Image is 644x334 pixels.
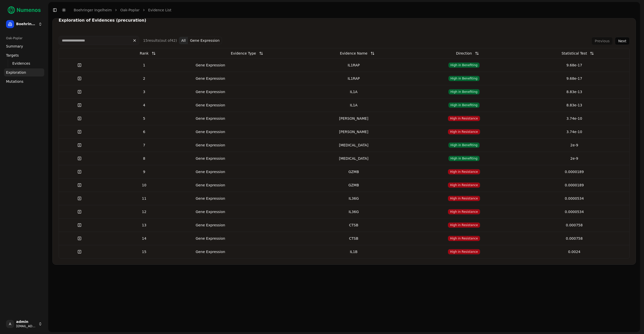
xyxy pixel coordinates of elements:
[74,8,171,13] nav: breadcrumb
[521,169,627,174] div: 0.0000189
[12,61,30,66] span: Evidences
[102,76,186,81] div: 2
[521,223,627,228] div: 0.000758
[448,222,480,228] span: High in Resistance
[521,116,627,121] div: 3.74e-10
[301,89,407,94] div: IL1A
[301,209,407,214] div: IL36G
[120,8,139,13] a: Oak-Poplar
[6,53,19,58] span: Targets
[4,77,44,86] a: Mutations
[190,129,230,134] div: Gene Expression
[102,156,186,161] div: 8
[448,62,480,68] span: High in Benefiting
[301,236,407,241] div: CTSB
[190,209,230,214] div: Gene Expression
[301,223,407,228] div: CTSB
[6,44,23,49] span: Summary
[102,223,186,228] div: 13
[448,169,480,175] span: High in Resistance
[102,196,186,201] div: 11
[179,37,188,44] button: All
[521,183,627,188] div: 0.0000189
[301,103,407,108] div: IL1A
[4,4,44,16] img: Numenos
[102,63,186,68] div: 1
[59,18,630,22] div: Exploration of Evidences (precuration)
[190,236,230,241] div: Gene Expression
[10,60,38,67] a: Evidences
[301,129,407,134] div: [PERSON_NAME]
[448,76,480,81] span: High in Benefiting
[6,79,23,84] span: Mutations
[190,89,230,94] div: Gene Expression
[340,49,367,58] div: Evidence Name
[102,143,186,148] div: 7
[521,156,627,161] div: 2e-9
[16,324,36,328] span: [EMAIL_ADDRESS]
[190,76,230,81] div: Gene Expression
[4,51,44,59] a: Targets
[301,196,407,201] div: IL36G
[521,89,627,94] div: 8.83e-13
[448,182,480,188] span: High in Resistance
[448,209,480,215] span: High in Resistance
[448,129,480,135] span: High in Resistance
[74,8,112,13] a: Boehringer Ingelheim
[561,49,587,58] div: Statistical Test
[521,249,627,254] div: 0.0024
[6,70,26,75] span: Exploration
[190,63,230,68] div: Gene Expression
[4,318,44,330] button: Aadmin[EMAIL_ADDRESS]
[148,8,172,13] a: Evidence list
[615,37,630,45] button: Next
[448,236,480,241] span: High in Resistance
[448,102,480,108] span: High in Benefiting
[521,143,627,148] div: 2e-9
[190,116,230,121] div: Gene Expression
[301,143,407,148] div: [MEDICAL_DATA]
[102,89,186,94] div: 3
[448,116,480,121] span: High in Resistance
[102,116,186,121] div: 5
[190,249,230,254] div: Gene Expression
[188,37,222,44] button: Gene Expression
[301,156,407,161] div: [MEDICAL_DATA]
[521,129,627,134] div: 3.74e-10
[231,49,256,58] div: Evidence Type
[102,249,186,254] div: 15
[190,143,230,148] div: Gene Expression
[190,196,230,201] div: Gene Expression
[448,156,480,161] span: High in Benefiting
[4,18,44,30] button: Boehringer Ingelheim
[521,196,627,201] div: 0.0000534
[301,249,407,254] div: IL1B
[102,169,186,174] div: 9
[301,63,407,68] div: IL1RAP
[301,183,407,188] div: GZMB
[102,103,186,108] div: 4
[301,169,407,174] div: GZMB
[190,103,230,108] div: Gene Expression
[190,169,230,174] div: Gene Expression
[521,236,627,241] div: 0.000758
[102,183,186,188] div: 10
[143,38,159,43] span: 15 result s
[102,129,186,134] div: 6
[4,42,44,50] a: Summary
[301,116,407,121] div: [PERSON_NAME]
[448,196,480,201] span: High in Resistance
[159,38,177,43] span: (out of 42 )
[6,320,14,328] span: A
[16,22,36,26] span: Boehringer Ingelheim
[190,156,230,161] div: Gene Expression
[51,7,58,14] button: Toggle Sidebar
[456,49,472,58] div: Direction
[4,68,44,76] a: Exploration
[102,236,186,241] div: 14
[102,209,186,214] div: 12
[190,223,230,228] div: Gene Expression
[190,183,230,188] div: Gene Expression
[448,142,480,148] span: High in Benefiting
[521,103,627,108] div: 8.83e-13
